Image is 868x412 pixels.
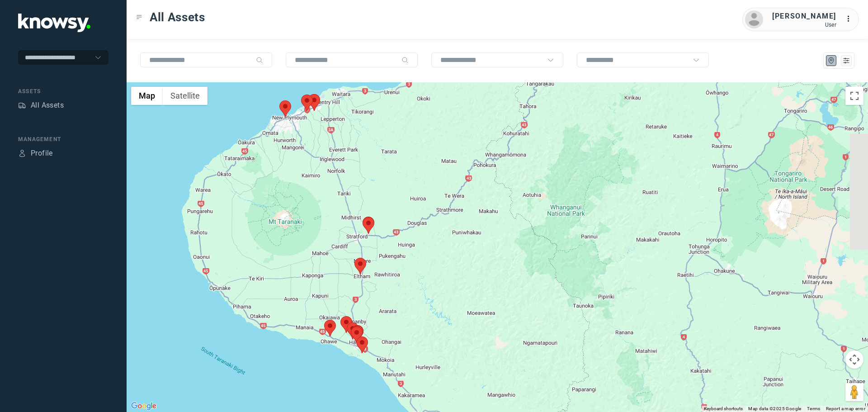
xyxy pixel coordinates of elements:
button: Keyboard shortcuts [704,406,743,412]
div: User [772,22,836,28]
button: Map camera controls [845,350,863,369]
div: : [845,14,856,24]
span: All Assets [150,9,205,25]
a: Report a map error [826,406,865,411]
div: [PERSON_NAME] [772,11,836,22]
div: : [845,14,856,26]
div: Search [401,57,409,64]
tspan: ... [846,15,855,22]
img: Google [129,400,159,412]
button: Drag Pegman onto the map to open Street View [845,383,863,401]
span: Map data ©2025 Google [748,406,801,411]
div: List [842,57,850,65]
a: Open this area in Google Maps (opens a new window) [129,400,159,412]
a: Terms [807,406,821,411]
div: Assets [18,101,26,109]
div: Map [827,57,835,65]
img: avatar.png [745,10,763,28]
div: Profile [31,148,53,159]
div: All Assets [31,100,64,111]
button: Show street map [131,87,163,105]
a: AssetsAll Assets [18,100,64,111]
div: Toggle Menu [136,14,142,20]
button: Toggle fullscreen view [845,87,863,105]
div: Profile [18,149,26,157]
img: Application Logo [18,14,90,32]
a: ProfileProfile [18,148,53,159]
button: Show satellite imagery [163,87,208,105]
div: Management [18,135,108,143]
div: Assets [18,87,108,95]
div: Search [256,57,263,64]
